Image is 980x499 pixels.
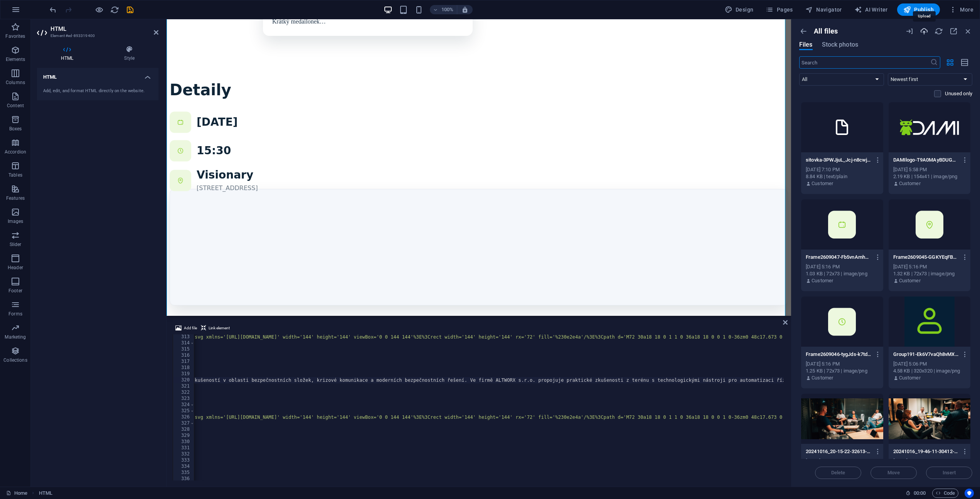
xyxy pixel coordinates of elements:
[802,3,845,16] button: Navigator
[110,5,119,14] button: reload
[126,5,135,14] i: Save (Ctrl+S)
[899,277,921,284] p: Customer
[893,263,966,270] div: [DATE] 5:16 PM
[914,489,926,498] span: 00 00
[9,126,22,132] p: Boxes
[441,5,454,14] h6: 100%
[806,157,871,164] p: sitovka-3PWJjuL_Jcj-n8cwjUkaRw.css
[945,90,972,97] p: Displays only files that are not in use on the website. Files added during this session can still...
[936,489,955,498] span: Code
[5,149,26,155] p: Accordion
[806,458,879,465] div: [DATE] 4:15 PM
[812,277,833,284] p: Customer
[209,324,230,333] span: Link element
[173,396,195,402] div: 323
[5,334,26,340] p: Marketing
[722,3,757,16] button: Design
[6,195,25,201] p: Features
[6,489,27,498] a: Click to cancel selection. Double-click to open Pages
[806,351,871,358] p: Frame2609046-tygJds-k7td6vMiw4tthhg.png
[173,408,195,414] div: 325
[806,166,879,173] div: [DATE] 7:10 PM
[812,374,833,381] p: Customer
[799,40,813,49] span: Files
[965,489,974,498] button: Usercentrics
[893,254,959,261] p: Frame2609045-GGKYEqFBboSSgpdwyR8Ykg.png
[173,334,195,340] div: 313
[173,402,195,408] div: 324
[806,448,871,455] p: 20241016_20-15-22-32613-vOVpuEvqXmBQj2zV9WCVoQ.png
[806,173,879,180] div: 8.84 KB | text/plain
[725,6,754,13] span: Design
[893,368,966,374] div: 4.58 KB | 320x320 | image/png
[822,40,858,49] span: Stock photos
[173,383,195,389] div: 321
[893,166,966,173] div: [DATE] 5:58 PM
[6,56,25,62] p: Elements
[173,340,195,346] div: 314
[173,352,195,359] div: 316
[893,157,959,164] p: DAMIlogo-T9A0MAyBDUGK9VK4vKB4vw.png
[897,3,940,16] button: Publish
[893,173,966,180] div: 2.19 KB | 154x41 | image/png
[766,6,793,13] span: Pages
[173,365,195,371] div: 318
[173,433,195,439] div: 329
[854,6,888,13] span: AI Writer
[893,270,966,277] div: 1.32 KB | 72x73 | image/png
[173,359,195,365] div: 317
[8,311,22,317] p: Forms
[6,79,25,86] p: Columns
[799,27,808,35] i: Show all folders
[173,371,195,377] div: 319
[949,27,958,35] i: Maximize
[184,324,197,333] span: Add file
[935,27,943,35] i: Reload
[173,457,195,464] div: 333
[5,33,25,39] p: Favorites
[763,3,796,16] button: Pages
[806,263,879,270] div: [DATE] 5:16 PM
[893,458,966,465] div: [DATE] 4:15 PM
[812,180,833,187] p: Customer
[919,490,920,496] span: :
[799,56,930,69] input: Search
[173,451,195,457] div: 332
[8,218,24,224] p: Images
[173,427,195,433] div: 328
[903,6,934,13] span: Publish
[893,351,959,358] p: Group191-Ek6V7vaQh8vMXzVxioyu9A.png
[173,470,195,476] div: 335
[430,5,457,14] button: 100%
[805,6,842,13] span: Navigator
[200,324,231,333] button: Link element
[37,46,100,62] h4: HTML
[946,3,977,16] button: More
[899,180,921,187] p: Customer
[814,27,838,35] p: All files
[806,368,879,374] div: 1.25 KB | 72x73 | image/png
[173,476,195,482] div: 336
[905,27,914,35] i: URL import
[949,6,973,13] span: More
[39,489,52,498] span: Click to select. Double-click to edit
[173,414,195,420] div: 326
[49,5,57,14] i: Undo: Change HTML (Ctrl+Z)
[173,420,195,427] div: 327
[173,464,195,470] div: 334
[3,357,27,363] p: Collections
[37,68,158,82] h4: HTML
[964,27,972,35] i: Close
[51,25,158,32] h2: HTML
[173,445,195,451] div: 331
[48,5,57,14] button: undo
[893,448,959,455] p: 20241016_19-46-11-30412-gqcTuFAUDHV_6XlC6L0z1A.png
[43,88,152,94] div: Add, edit, and format HTML directly on the website.
[100,46,158,62] h4: Style
[806,361,879,368] div: [DATE] 5:16 PM
[125,5,135,14] button: save
[806,270,879,277] div: 1.03 KB | 72x73 | image/png
[851,3,891,16] button: AI Writer
[10,241,22,248] p: Slider
[893,361,966,368] div: [DATE] 5:06 PM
